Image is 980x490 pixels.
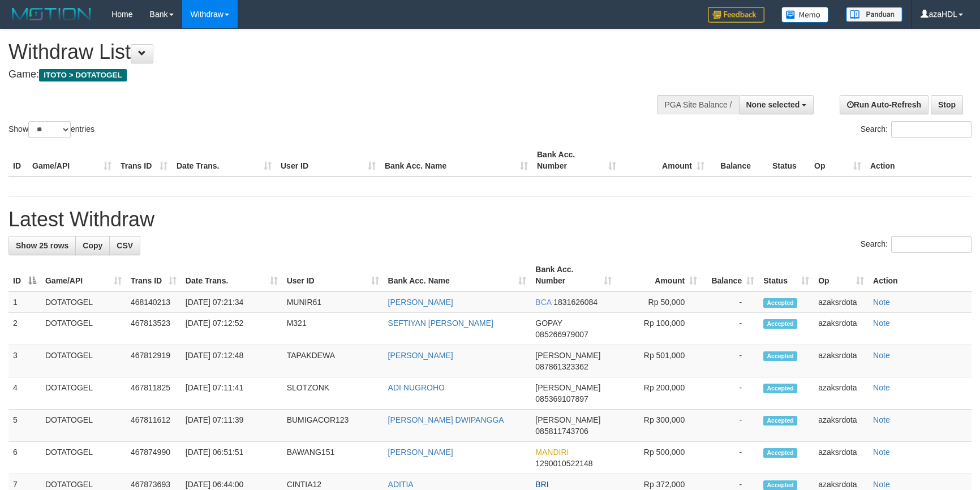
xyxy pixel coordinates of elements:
[616,410,702,442] td: Rp 300,000
[8,442,41,474] td: 6
[181,259,282,291] th: Date Trans.: activate to sort column ascending
[282,291,384,313] td: MUNIR61
[814,377,869,410] td: azaksrdota
[891,121,972,138] input: Search:
[616,259,702,291] th: Amount: activate to sort column ascending
[746,100,800,109] span: None selected
[8,291,41,313] td: 1
[535,383,600,392] span: [PERSON_NAME]
[126,442,181,474] td: 467874990
[282,410,384,442] td: BUMIGACOR123
[28,144,116,177] th: Game/API
[8,41,642,63] h1: Withdraw List
[702,313,759,345] td: -
[759,259,814,291] th: Status: activate to sort column ascending
[83,241,102,250] span: Copy
[8,259,41,291] th: ID: activate to sort column descending
[931,95,963,114] a: Stop
[873,298,890,307] a: Note
[891,236,972,253] input: Search:
[41,442,126,474] td: DOTATOGEL
[763,298,797,308] span: Accepted
[126,291,181,313] td: 468140213
[117,241,133,250] span: CSV
[276,144,380,177] th: User ID
[814,291,869,313] td: azaksrdota
[535,362,588,371] span: Copy 087861323362 to clipboard
[41,410,126,442] td: DOTATOGEL
[616,377,702,410] td: Rp 200,000
[282,313,384,345] td: M321
[8,69,642,80] h4: Game:
[553,298,598,307] span: Copy 1831626084 to clipboard
[709,144,768,177] th: Balance
[172,144,276,177] th: Date Trans.
[535,448,569,457] span: MANDIRI
[616,345,702,377] td: Rp 501,000
[126,377,181,410] td: 467811825
[384,259,531,291] th: Bank Acc. Name: activate to sort column ascending
[535,459,592,468] span: Copy 1290010522148 to clipboard
[531,259,616,291] th: Bank Acc. Number: activate to sort column ascending
[282,345,384,377] td: TAPAKDEWA
[388,448,453,457] a: [PERSON_NAME]
[535,480,548,489] span: BRI
[41,377,126,410] td: DOTATOGEL
[8,236,76,255] a: Show 25 rows
[873,351,890,360] a: Note
[814,442,869,474] td: azaksrdota
[8,121,94,138] label: Show entries
[814,259,869,291] th: Op: activate to sort column ascending
[535,330,588,339] span: Copy 085266979007 to clipboard
[708,7,764,23] img: Feedback.jpg
[866,144,972,177] th: Action
[781,7,829,23] img: Button%20Memo.svg
[810,144,866,177] th: Op
[388,319,493,328] a: SEFTIYAN [PERSON_NAME]
[8,377,41,410] td: 4
[126,259,181,291] th: Trans ID: activate to sort column ascending
[873,448,890,457] a: Note
[8,208,972,231] h1: Latest Withdraw
[873,480,890,489] a: Note
[621,144,709,177] th: Amount
[388,383,445,392] a: ADI NUGROHO
[41,313,126,345] td: DOTATOGEL
[181,410,282,442] td: [DATE] 07:11:39
[41,345,126,377] td: DOTATOGEL
[616,291,702,313] td: Rp 50,000
[657,95,738,114] div: PGA Site Balance /
[532,144,621,177] th: Bank Acc. Number
[616,313,702,345] td: Rp 100,000
[388,480,414,489] a: ADITIA
[282,377,384,410] td: SLOTZONK
[181,291,282,313] td: [DATE] 07:21:34
[8,410,41,442] td: 5
[126,345,181,377] td: 467812919
[763,480,797,490] span: Accepted
[763,448,797,458] span: Accepted
[28,121,71,138] select: Showentries
[702,410,759,442] td: -
[702,442,759,474] td: -
[181,345,282,377] td: [DATE] 07:12:48
[39,69,127,81] span: ITOTO > DOTATOGEL
[282,442,384,474] td: BAWANG151
[763,384,797,393] span: Accepted
[535,319,562,328] span: GOPAY
[181,442,282,474] td: [DATE] 06:51:51
[16,241,68,250] span: Show 25 rows
[8,313,41,345] td: 2
[8,6,94,23] img: MOTION_logo.png
[116,144,172,177] th: Trans ID
[388,415,504,424] a: [PERSON_NAME] DWIPANGGA
[861,236,972,253] label: Search:
[763,351,797,361] span: Accepted
[616,442,702,474] td: Rp 500,000
[814,313,869,345] td: azaksrdota
[869,259,972,291] th: Action
[380,144,532,177] th: Bank Acc. Name
[388,298,453,307] a: [PERSON_NAME]
[535,298,551,307] span: BCA
[8,345,41,377] td: 3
